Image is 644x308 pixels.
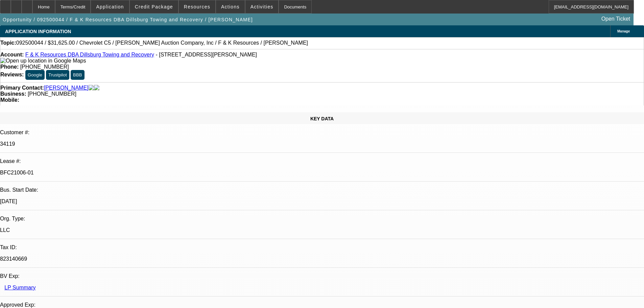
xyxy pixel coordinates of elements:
a: Open Ticket [599,13,633,25]
span: 092500044 / $31,625.00 / Chevrolet C5 / [PERSON_NAME] Auction Company, Inc / F & K Resources / [P... [16,40,308,46]
strong: Account: [0,52,24,57]
span: [PHONE_NUMBER] [28,91,76,97]
span: [PHONE_NUMBER] [20,64,69,70]
span: APPLICATION INFORMATION [5,29,71,34]
span: Actions [221,4,240,9]
a: LP Summary [4,285,35,290]
button: BBB [71,70,85,80]
strong: Phone: [0,64,19,70]
button: Application [91,0,129,13]
strong: Mobile: [0,97,19,103]
button: Actions [216,0,245,13]
a: View Google Maps [0,58,86,64]
button: Google [25,70,45,80]
span: KEY DATA [310,116,334,121]
img: Open up location in Google Maps [0,58,86,64]
strong: Business: [0,91,26,97]
a: [PERSON_NAME] [44,85,89,91]
span: Application [96,4,124,9]
span: Resources [184,4,210,9]
span: Credit Package [135,4,173,9]
span: - [STREET_ADDRESS][PERSON_NAME] [156,52,257,57]
strong: Topic: [0,40,16,46]
button: Credit Package [130,0,178,13]
button: Activities [245,0,279,13]
img: linkedin-icon.png [94,85,99,91]
img: facebook-icon.png [89,85,94,91]
button: Trustpilot [46,70,69,80]
button: Resources [179,0,215,13]
strong: Primary Contact: [0,85,44,91]
span: Activities [251,4,273,9]
span: Manage [617,29,630,33]
span: Opportunity / 092500044 / F & K Resources DBA Dillsburg Towing and Recovery / [PERSON_NAME] [3,17,253,22]
strong: Reviews: [0,72,24,77]
a: F & K Resources DBA Dillsburg Towing and Recovery [25,52,154,57]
